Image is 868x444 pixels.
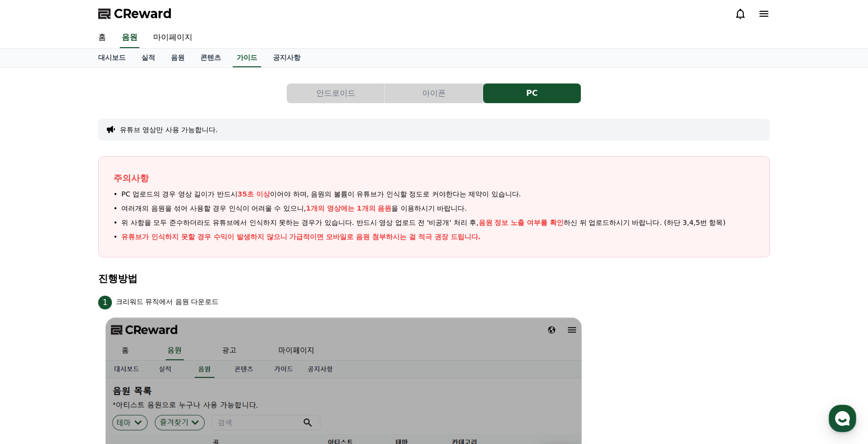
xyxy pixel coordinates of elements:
a: 공지사항 [265,49,308,67]
span: 위 사항을 모두 준수하더라도 유튜브에서 인식하지 못하는 경우가 있습니다. 반드시 영상 업로드 전 '비공개' 처리 후, 하신 뒤 업로드하시기 바랍니다. (하단 3,4,5번 항목) [121,218,726,228]
span: 1 [98,296,112,309]
a: 아이폰 [385,83,483,103]
span: PC 업로드의 경우 영상 길이가 반드시 이어야 하며, 음원의 볼륨이 유튜브가 인식할 정도로 커야한다는 제약이 있습니다. [121,189,521,199]
a: 실적 [134,49,163,67]
span: 35초 이상 [238,190,270,198]
button: 아이폰 [385,83,483,103]
button: 유튜브 영상만 사용 가능합니다. [120,125,218,135]
button: PC [483,83,581,103]
p: 주의사항 [113,171,755,185]
a: 음원 [163,49,192,67]
span: 여러개의 음원을 섞어 사용할 경우 인식이 어려울 수 있으니, 을 이용하시기 바랍니다. [121,203,467,214]
a: 가이드 [233,49,261,67]
p: 크리워드 뮤직에서 음원 다운로드 [116,297,218,307]
span: 음원 정보 노출 여부를 확인 [479,219,564,226]
h4: 진행방법 [98,273,770,284]
a: 마이페이지 [145,28,200,48]
a: CReward [98,6,172,22]
a: 음원 [120,28,139,48]
button: 안드로이드 [287,83,384,103]
p: 유튜브가 인식하지 못할 경우 수익이 발생하지 않으니 가급적이면 모바일로 음원 첨부하시는 걸 적극 권장 드립니다. [121,232,481,242]
a: 콘텐츠 [192,49,229,67]
span: CReward [114,6,172,22]
span: 1개의 영상에는 1개의 음원 [306,204,391,212]
a: PC [483,83,581,103]
a: 홈 [90,28,114,48]
a: 대시보드 [90,49,134,67]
